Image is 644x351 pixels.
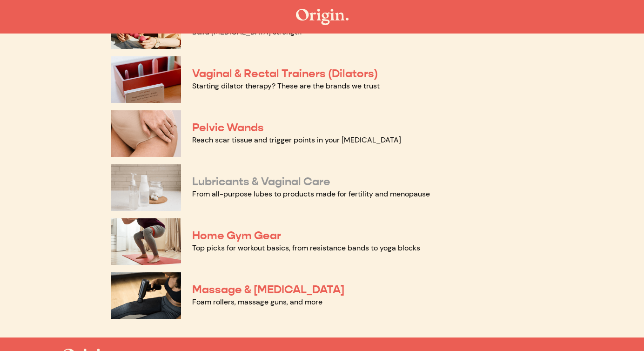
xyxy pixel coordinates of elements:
a: Top picks for workout basics, from resistance bands to yoga blocks [192,243,420,253]
a: From all-purpose lubes to products made for fertility and menopause [192,189,430,199]
img: The Origin Shop [296,9,349,25]
a: Foam rollers, massage guns, and more [192,297,322,307]
a: Home Gym Gear [192,229,281,243]
img: Massage & Myofascial Release [111,272,181,319]
a: Lubricants & Vaginal Care [192,175,330,189]
a: Vaginal & Rectal Trainers (Dilators) [192,67,378,81]
img: Vaginal & Rectal Trainers (Dilators) [111,56,181,103]
img: Home Gym Gear [111,218,181,265]
a: Massage & [MEDICAL_DATA] [192,283,344,297]
a: Pelvic Wands [192,121,264,135]
img: Pelvic Wands [111,110,181,157]
a: Starting dilator therapy? These are the brands we trust [192,81,380,91]
img: Lubricants & Vaginal Care [111,164,181,211]
a: Reach scar tissue and trigger points in your [MEDICAL_DATA] [192,135,401,145]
